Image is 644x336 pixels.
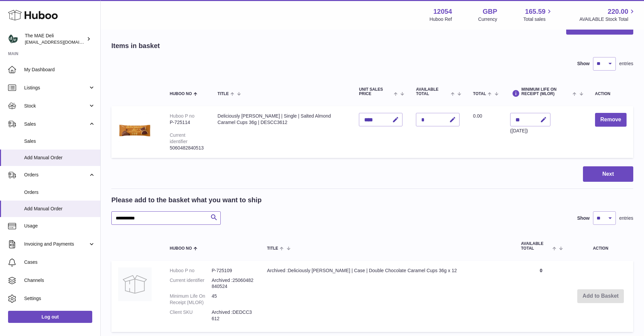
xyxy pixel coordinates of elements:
[579,7,636,23] a: 220.00 AVAILABLE Stock Total
[473,113,482,119] span: 0.00
[24,241,88,247] span: Invoicing and Payments
[416,87,449,96] span: AVAILABLE Total
[212,277,254,290] dd: Archived :25060482840524
[8,311,92,323] a: Log out
[579,16,636,23] span: AVAILABLE Stock Total
[170,277,212,290] dt: Current identifier
[525,7,545,16] span: 165.59
[111,41,160,50] h2: Items in basket
[25,39,99,45] span: [EMAIL_ADDRESS][DOMAIN_NAME]
[473,92,486,96] span: Total
[170,92,192,96] span: Huboo no
[478,16,497,23] div: Currency
[514,261,568,332] td: 0
[212,267,254,274] dd: P-725109
[433,7,452,16] strong: 12054
[24,103,88,109] span: Stock
[24,138,95,144] span: Sales
[24,206,95,212] span: Add Manual Order
[24,155,95,161] span: Add Manual Order
[595,113,627,127] button: Remove
[577,215,590,221] label: Show
[608,7,628,16] span: 220.00
[111,196,262,205] h2: Please add to the basket what you want to ship
[24,259,95,265] span: Cases
[483,7,497,16] strong: GBP
[24,223,95,229] span: Usage
[8,34,18,44] img: logistics@deliciouslyella.com
[118,267,152,301] img: Archived :Deliciously Ella | Case | Double Chocolate Caramel Cups 36g x 12
[260,261,514,332] td: Archived :Deliciously [PERSON_NAME] | Case | Double Chocolate Caramel Cups 36g x 12
[170,246,192,251] span: Huboo no
[523,7,553,23] a: 165.59 Total sales
[619,60,633,67] span: entries
[218,92,229,96] span: Title
[522,87,571,96] span: Minimum Life On Receipt (MLOR)
[577,60,590,67] label: Show
[24,172,88,178] span: Orders
[521,242,551,250] span: AVAILABLE Total
[24,295,95,302] span: Settings
[170,145,204,151] div: 5060482840513
[25,33,85,45] div: The MAE Deli
[170,119,204,126] div: P-725114
[510,128,550,134] div: ([DATE])
[359,87,392,96] span: Unit Sales Price
[595,92,627,96] div: Action
[24,189,95,196] span: Orders
[211,106,353,158] td: Deliciously [PERSON_NAME] | Single | Salted Almond Caramel Cups 36g | DESCC3612
[568,235,633,257] th: Action
[24,277,95,284] span: Channels
[583,166,633,182] button: Next
[170,267,212,274] dt: Huboo P no
[24,67,95,73] span: My Dashboard
[523,16,553,23] span: Total sales
[619,215,633,221] span: entries
[267,246,278,251] span: Title
[170,293,212,306] dt: Minimum Life On Receipt (MLOR)
[24,85,88,91] span: Listings
[24,121,88,127] span: Sales
[170,132,187,144] div: Current identifier
[170,113,195,119] div: Huboo P no
[430,16,452,23] div: Huboo Ref
[212,309,254,322] dd: Archived :DEDCC3612
[118,113,152,146] img: Deliciously Ella | Single | Salted Almond Caramel Cups 36g | DESCC3612
[212,293,254,306] dd: 45
[170,309,212,322] dt: Client SKU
